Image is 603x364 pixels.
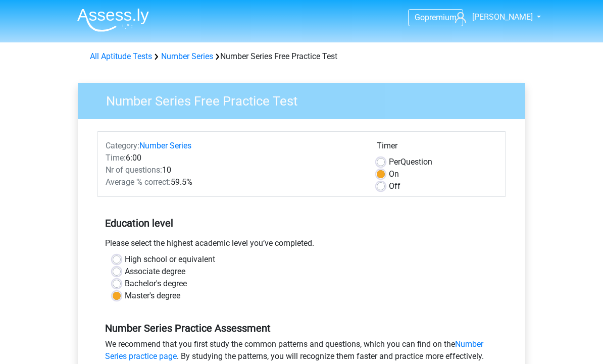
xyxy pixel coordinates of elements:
a: Number Series [161,51,213,61]
div: Please select the highest academic level you’ve completed. [97,237,506,253]
div: Timer [377,140,497,156]
span: Average % correct: [106,177,171,187]
div: Number Series Free Practice Test [86,50,517,63]
h5: Education level [105,213,498,233]
a: [PERSON_NAME] [451,11,534,23]
div: 10 [98,164,369,176]
label: Bachelor's degree [125,278,187,290]
span: Category: [106,141,139,150]
span: Go [415,13,425,22]
label: Question [389,156,432,168]
label: On [389,168,399,180]
div: 6:00 [98,152,369,164]
h5: Number Series Practice Assessment [105,322,498,334]
a: Gopremium [409,11,463,24]
a: All Aptitude Tests [90,51,152,61]
span: [PERSON_NAME] [472,12,533,22]
label: Associate degree [125,266,185,278]
span: premium [425,13,457,22]
label: Off [389,180,400,192]
div: 59.5% [98,176,369,188]
span: Per [389,157,400,167]
span: Time: [106,153,126,163]
a: Number Series [139,141,191,150]
h3: Number Series Free Practice Test [94,89,518,109]
span: Nr of questions: [106,165,162,175]
label: High school or equivalent [125,253,215,266]
label: Master's degree [125,290,180,302]
img: Assessly [77,8,149,32]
